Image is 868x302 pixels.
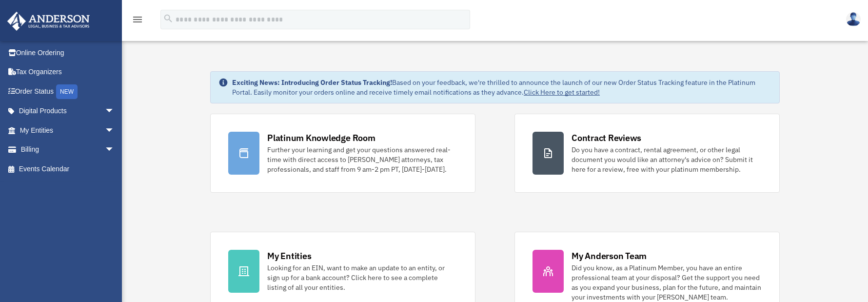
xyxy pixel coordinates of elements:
a: Billingarrow_drop_down [7,140,129,160]
a: Order StatusNEW [7,81,129,101]
div: Did you know, as a Platinum Member, you have an entire professional team at your disposal? Get th... [572,263,762,302]
i: search [163,13,174,24]
a: Tax Organizers [7,62,129,82]
a: Events Calendar [7,159,129,179]
a: Click Here to get started! [524,88,600,97]
span: arrow_drop_down [105,101,124,121]
a: Platinum Knowledge Room Further your learning and get your questions answered real-time with dire... [210,114,475,193]
img: User Pic [846,12,861,26]
div: Further your learning and get your questions answered real-time with direct access to [PERSON_NAM... [267,145,457,174]
span: arrow_drop_down [105,140,124,160]
div: NEW [56,84,78,99]
div: My Anderson Team [572,250,647,262]
img: Anderson Advisors Platinum Portal [4,12,93,31]
span: arrow_drop_down [105,121,124,141]
strong: Exciting News: Introducing Order Status Tracking! [232,78,392,87]
div: Platinum Knowledge Room [267,132,375,144]
i: menu [132,14,143,25]
a: Online Ordering [7,43,129,62]
a: Digital Productsarrow_drop_down [7,101,129,121]
div: Looking for an EIN, want to make an update to an entity, or sign up for a bank account? Click her... [267,263,457,292]
a: Contract Reviews Do you have a contract, rental agreement, or other legal document you would like... [514,114,780,193]
a: My Entitiesarrow_drop_down [7,121,129,140]
div: My Entities [267,250,311,262]
div: Do you have a contract, rental agreement, or other legal document you would like an attorney's ad... [572,145,762,174]
div: Contract Reviews [572,132,641,144]
div: Based on your feedback, we're thrilled to announce the launch of our new Order Status Tracking fe... [232,78,771,97]
a: menu [132,17,143,25]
